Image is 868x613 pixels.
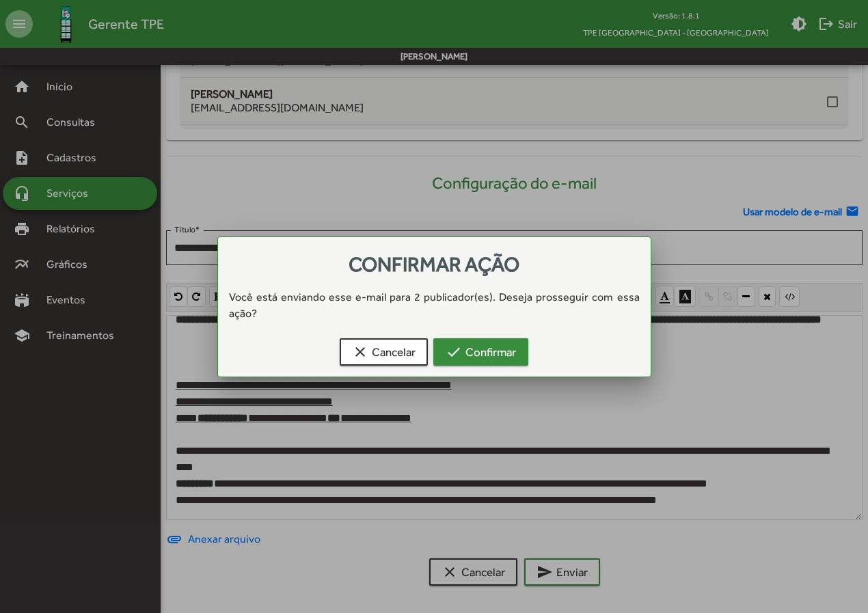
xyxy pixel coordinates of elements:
button: Confirmar [433,338,528,366]
span: Confirmar [446,340,516,364]
mat-icon: clear [352,344,368,360]
span: Cancelar [352,340,416,364]
div: Você está enviando esse e-mail para 2 publicador(es). Deseja prosseguir com essa ação? [218,289,651,322]
button: Cancelar [340,338,428,366]
mat-icon: check [446,344,462,360]
span: Confirmar ação [349,252,519,276]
